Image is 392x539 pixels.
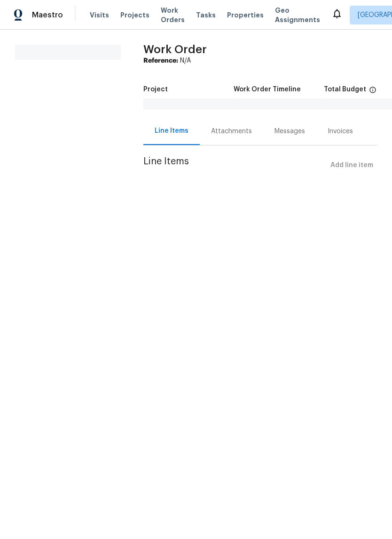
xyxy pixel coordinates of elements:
[324,86,366,93] h5: Total Budget
[274,127,305,136] div: Messages
[369,86,376,98] span: The total cost of line items that have been proposed by Opendoor. This sum includes line items th...
[143,44,207,55] span: Work Order
[143,57,178,64] b: Reference:
[275,6,320,24] span: Geo Assignments
[234,86,301,93] h5: Work Order Timeline
[211,127,252,136] div: Attachments
[90,10,109,20] span: Visits
[32,10,63,20] span: Maestro
[227,10,264,20] span: Properties
[143,157,327,174] span: Line Items
[143,86,168,93] h5: Project
[328,127,353,136] div: Invoices
[143,56,377,65] div: N/A
[120,10,149,20] span: Projects
[161,6,185,24] span: Work Orders
[196,12,216,18] span: Tasks
[155,126,188,136] div: Line Items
